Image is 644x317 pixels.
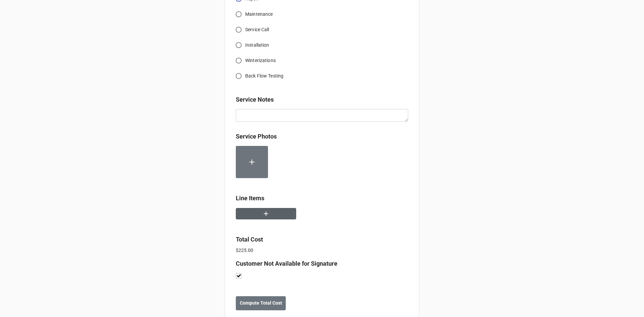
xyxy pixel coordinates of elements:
[236,296,286,310] button: Compute Total Cost
[236,247,408,254] p: $225.00
[240,300,282,307] b: Compute Total Cost
[245,26,269,33] span: Service Call
[236,132,277,141] label: Service Photos
[236,194,264,203] label: Line Items
[245,42,269,49] span: Installation
[245,72,283,80] span: Back Flow Testing
[245,11,273,18] span: Maintenance
[236,95,274,104] label: Service Notes
[245,57,276,64] span: Winterizations
[236,236,263,243] b: Total Cost
[236,259,337,268] label: Customer Not Available for Signature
